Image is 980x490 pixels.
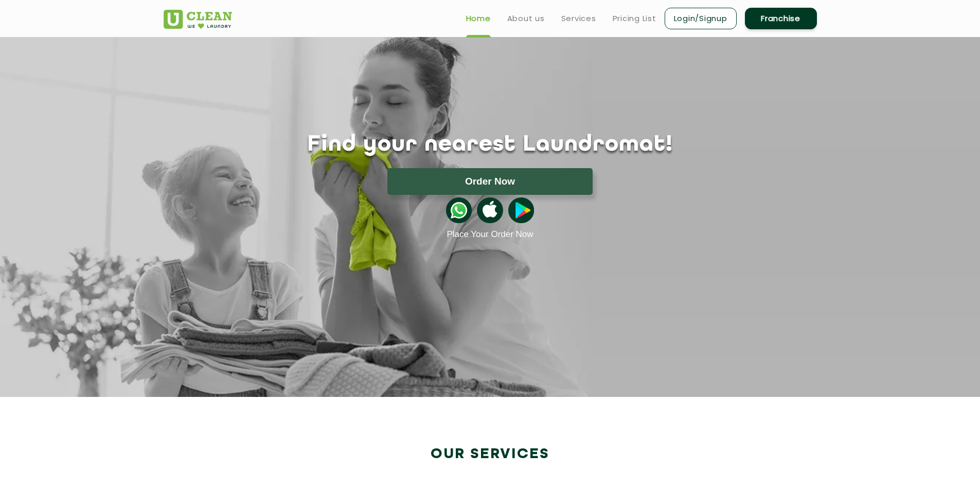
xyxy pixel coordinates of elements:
a: Franchise [745,8,817,29]
img: playstoreicon.png [508,197,534,223]
h1: Find your nearest Laundromat! [156,132,825,158]
a: About us [507,12,545,25]
img: UClean Laundry and Dry Cleaning [164,10,232,29]
a: Place Your Order Now [447,229,533,240]
button: Order Now [387,168,593,195]
a: Services [561,12,596,25]
a: Home [466,12,491,25]
h2: Our Services [164,446,817,463]
img: whatsappicon.png [446,197,472,223]
img: apple-icon.png [477,197,503,223]
a: Pricing List [613,12,656,25]
a: Login/Signup [665,8,737,29]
